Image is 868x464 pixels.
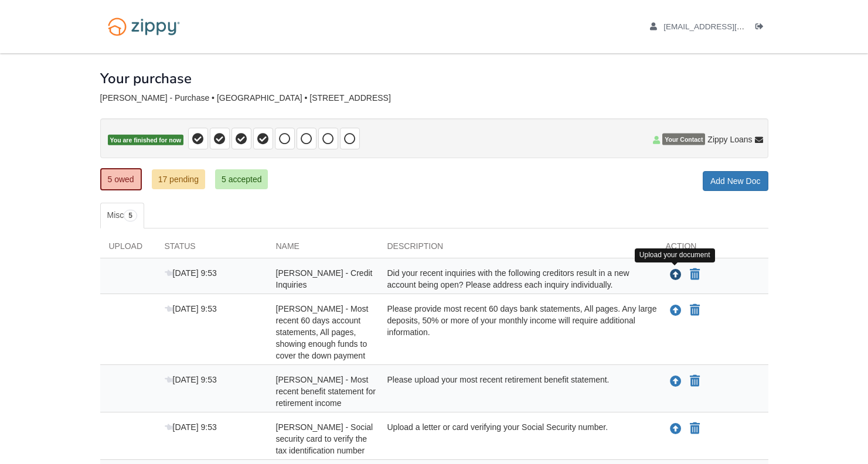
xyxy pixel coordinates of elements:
div: Did your recent inquiries with the following creditors result in a new account being open? Please... [379,267,657,291]
div: Name [267,240,379,258]
div: Action [657,240,768,258]
div: [PERSON_NAME] - Purchase • [GEOGRAPHIC_DATA] • [STREET_ADDRESS] [100,93,768,103]
button: Upload Robert Fultz - Most recent 60 days account statements, All pages, showing enough funds to ... [669,303,683,318]
a: edit profile [650,22,798,34]
span: [DATE] 9:53 [165,422,217,432]
div: Upload a letter or card verifying your Social Security number. [379,421,657,456]
span: rfultz@bsu.edu [663,22,798,31]
div: Status [156,240,267,258]
span: [PERSON_NAME] - Social security card to verify the tax identification number [276,422,373,455]
img: Logo [100,12,188,42]
span: [DATE] 9:53 [165,268,217,278]
button: Declare Robert Fultz - Most recent benefit statement for retirement income not applicable [689,374,701,388]
button: Declare Robert Fultz - Most recent 60 days account statements, All pages, showing enough funds to... [689,303,701,318]
a: 17 pending [152,169,205,189]
button: Upload Robert Fultz - Credit Inquiries [669,267,683,282]
a: Misc [100,203,144,228]
span: Your Contact [662,134,705,145]
span: Zippy Loans [707,134,752,145]
button: Upload Robert Fultz - Social security card to verify the tax identification number [669,421,683,436]
button: Upload Robert Fultz - Most recent benefit statement for retirement income [669,374,683,389]
span: 5 [124,210,137,221]
div: Please provide most recent 60 days bank statements, All pages. Any large deposits, 50% or more of... [379,303,657,361]
button: Declare Robert Fultz - Social security card to verify the tax identification number not applicable [689,422,701,436]
a: 5 owed [100,168,142,190]
span: [PERSON_NAME] - Most recent 60 days account statements, All pages, showing enough funds to cover ... [276,304,369,360]
div: Upload your document [635,248,715,262]
span: You are finished for now [108,135,184,146]
button: Declare Robert Fultz - Credit Inquiries not applicable [689,268,701,282]
a: Add New Doc [703,171,768,191]
div: Upload [100,240,156,258]
h1: Your purchase [100,71,192,86]
a: Log out [755,22,768,34]
a: 5 accepted [215,169,268,189]
div: Description [379,240,657,258]
span: [DATE] 9:53 [165,304,217,313]
span: [PERSON_NAME] - Credit Inquiries [276,268,373,289]
span: [DATE] 9:53 [165,375,217,384]
div: Please upload your most recent retirement benefit statement. [379,374,657,409]
span: [PERSON_NAME] - Most recent benefit statement for retirement income [276,375,376,408]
